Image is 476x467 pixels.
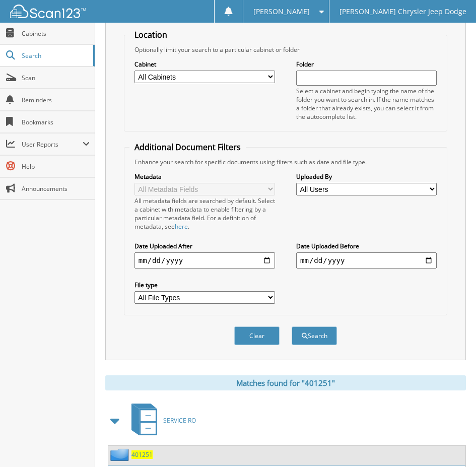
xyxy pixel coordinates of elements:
[22,162,90,171] span: Help
[163,416,196,425] span: SERVICE RO
[253,9,310,15] span: [PERSON_NAME]
[129,142,246,153] legend: Additional Document Filters
[125,401,196,440] a: SERVICE RO
[296,172,437,181] label: Uploaded By
[22,118,90,126] span: Bookmarks
[105,375,466,390] div: Matches found for "401251"
[22,184,90,193] span: Announcements
[292,326,337,345] button: Search
[22,74,90,82] span: Scan
[134,281,275,289] label: File type
[296,60,437,69] label: Folder
[22,29,90,38] span: Cabinets
[10,5,86,18] img: scan123-logo-white.svg
[426,419,476,467] iframe: Chat Widget
[129,158,442,166] div: Enhance your search for specific documents using filters such as date and file type.
[129,29,172,40] legend: Location
[134,196,275,231] div: All metadata fields are searched by default. Select a cabinet with metadata to enable filtering b...
[175,222,188,231] a: here
[134,252,275,269] input: start
[129,45,442,54] div: Optionally limit your search to a particular cabinet or folder
[134,60,275,69] label: Cabinet
[134,242,275,250] label: Date Uploaded After
[134,172,275,181] label: Metadata
[22,51,88,60] span: Search
[110,448,131,461] img: folder2.png
[22,140,83,149] span: User Reports
[131,450,153,459] a: 401251
[234,326,280,345] button: Clear
[296,87,437,121] div: Select a cabinet and begin typing the name of the folder you want to search in. If the name match...
[339,9,466,15] span: [PERSON_NAME] Chrysler Jeep Dodge
[296,252,437,269] input: end
[296,242,437,250] label: Date Uploaded Before
[22,96,90,104] span: Reminders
